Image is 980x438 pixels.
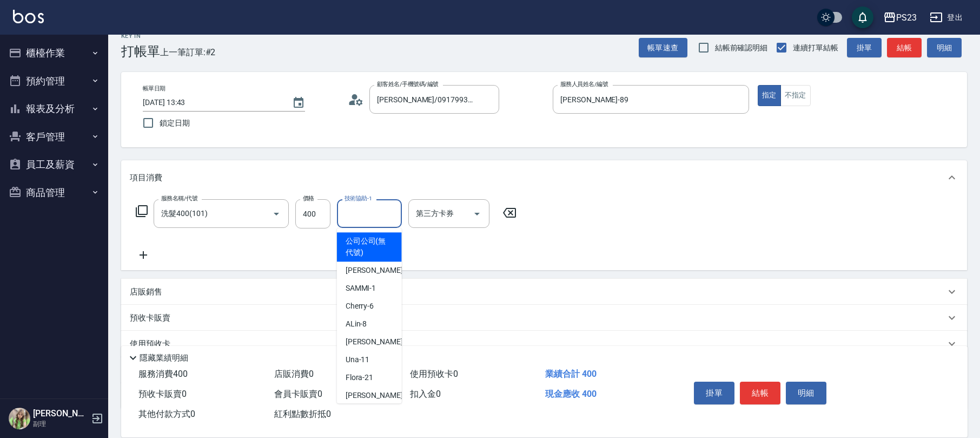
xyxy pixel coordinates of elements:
[345,194,372,202] label: 技術協助-1
[274,409,331,419] span: 紅利點數折抵 0
[138,409,195,419] span: 其他付款方式 0
[286,90,312,116] button: Choose date, selected date is 2025-09-24
[925,8,967,28] button: 登出
[138,369,188,379] span: 服務消費 400
[346,300,374,312] span: Cherry -6
[560,80,608,88] label: 服務人員姓名/編號
[346,265,409,276] span: [PERSON_NAME] -0
[121,32,160,40] h2: Key In
[268,205,285,223] button: Open
[4,179,104,207] button: 商品管理
[121,44,160,59] h3: 打帳單
[847,38,882,58] button: 掛單
[33,419,88,429] p: 副理
[121,305,967,331] div: 預收卡販賣
[303,194,314,202] label: 價格
[4,67,104,95] button: 預約管理
[346,390,414,401] span: [PERSON_NAME] -26
[130,172,162,184] p: 項目消費
[140,352,188,364] p: 隱藏業績明細
[121,279,967,305] div: 店販銷售
[130,286,162,298] p: 店販銷售
[130,312,170,324] p: 預收卡販賣
[9,408,30,429] img: Person
[715,42,768,54] span: 結帳前確認明細
[410,389,441,399] span: 扣入金 0
[879,6,921,29] button: PS23
[545,389,597,399] span: 現金應收 400
[121,331,967,357] div: 使用預收卡
[740,382,780,404] button: 結帳
[639,38,687,58] button: 帳單速查
[346,318,367,330] span: ALin -8
[4,123,104,151] button: 客戶管理
[468,205,486,223] button: Open
[143,84,165,93] label: 帳單日期
[896,11,917,24] div: PS23
[927,38,962,58] button: 明細
[793,42,838,54] span: 連續打單結帳
[130,338,170,350] p: 使用預收卡
[274,369,314,379] span: 店販消費 0
[138,389,187,399] span: 預收卡販賣 0
[161,194,197,202] label: 服務名稱/代號
[13,10,44,23] img: Logo
[346,354,370,365] span: Una -11
[410,369,458,379] span: 使用預收卡 0
[780,85,811,106] button: 不指定
[143,94,281,112] input: YYYY/MM/DD hh:mm
[758,85,781,106] button: 指定
[121,160,967,195] div: 項目消費
[160,45,216,59] span: 上一筆訂單:#2
[346,336,414,348] span: [PERSON_NAME] -10
[33,408,88,419] h5: [PERSON_NAME]
[274,389,322,399] span: 會員卡販賣 0
[346,283,376,294] span: SAMMI -1
[4,151,104,179] button: 員工及薪資
[377,80,439,88] label: 顧客姓名/手機號碼/編號
[346,236,393,258] span: 公司公司 (無代號)
[887,38,922,58] button: 結帳
[786,382,826,404] button: 明細
[852,6,873,28] button: save
[4,39,104,67] button: 櫃檯作業
[160,117,190,129] span: 鎖定日期
[545,369,597,379] span: 業績合計 400
[346,372,374,383] span: Flora -21
[4,95,104,123] button: 報表及分析
[694,382,734,404] button: 掛單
